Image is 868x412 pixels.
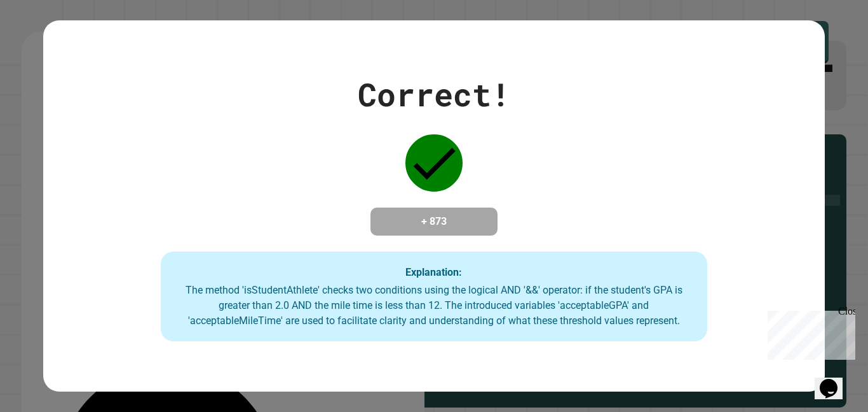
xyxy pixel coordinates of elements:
div: The method 'isStudentAthlete' checks two conditions using the logical AND '&&' operator: if the s... [173,283,695,329]
strong: Explanation: [405,266,462,278]
div: Chat with us now!Close [5,5,88,81]
h4: + 873 [383,214,485,229]
div: Correct! [358,71,510,118]
iframe: chat widget [763,306,855,360]
iframe: chat widget [815,361,855,399]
